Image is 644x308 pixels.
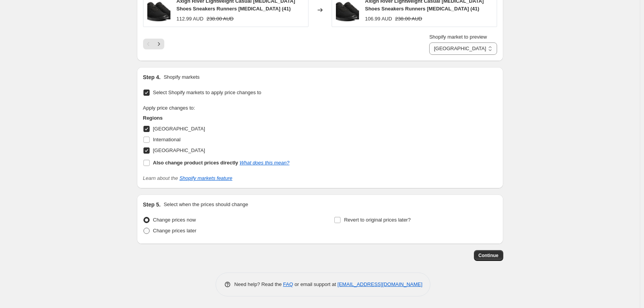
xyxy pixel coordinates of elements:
span: [GEOGRAPHIC_DATA] [153,147,205,153]
h2: Step 5. [143,201,161,208]
button: Continue [474,250,503,261]
span: Continue [479,252,499,259]
strike: 238.00 AUD [207,15,234,23]
strike: 238.00 AUD [395,15,422,23]
nav: Pagination [143,39,164,49]
div: 106.99 AUD [365,15,392,23]
button: Next [153,39,164,49]
div: 112.99 AUD [177,15,204,23]
i: Learn about the [143,175,233,181]
span: Shopify market to preview [429,34,487,40]
span: International [153,137,181,142]
a: What does this mean? [239,160,289,166]
span: or email support at [293,281,337,287]
b: Also change product prices directly [153,160,238,166]
span: Need help? Read the [234,281,283,287]
a: FAQ [283,281,293,287]
span: Apply price changes to: [143,105,195,111]
a: Shopify markets feature [179,175,232,181]
h3: Regions [143,114,290,122]
span: Change prices later [153,228,197,234]
span: [GEOGRAPHIC_DATA] [153,126,205,132]
span: Change prices now [153,217,196,223]
a: [EMAIL_ADDRESS][DOMAIN_NAME] [337,281,422,287]
p: Shopify markets [164,73,199,81]
h2: Step 4. [143,73,161,81]
span: Revert to original prices later? [344,217,411,223]
p: Select when the prices should change [164,201,248,208]
span: Select Shopify markets to apply price changes to [153,90,261,95]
